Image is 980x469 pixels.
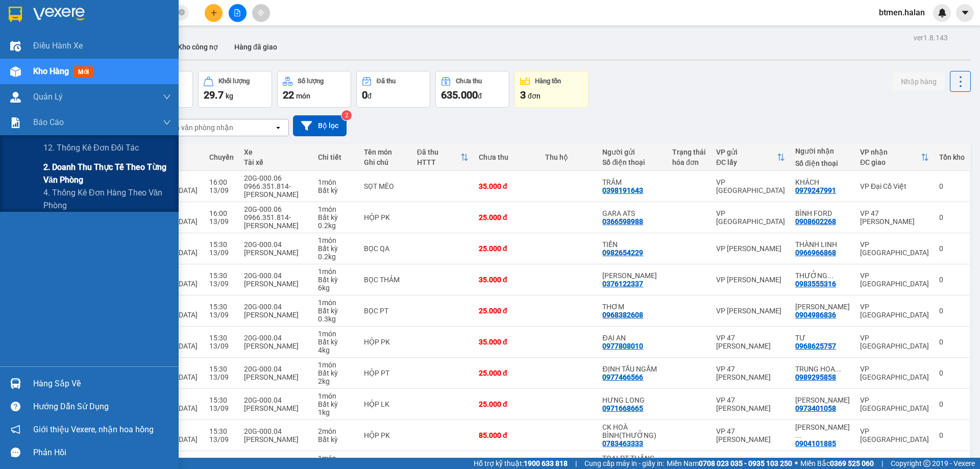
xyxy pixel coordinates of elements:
div: 20G-000.04 [244,334,308,342]
span: notification [11,425,20,434]
div: 0966966868 [795,249,836,257]
div: 0973401058 [795,404,836,412]
span: ... [827,271,834,280]
span: 12. Thống kê đơn đối tác [43,141,139,154]
img: logo.jpg [13,13,89,64]
div: HỘP PK [364,213,406,221]
span: 2. Doanh thu thực tế theo từng văn phòng [43,161,171,186]
span: đ [367,92,372,100]
button: Đã thu0đ [356,71,430,108]
div: ĐC giao [860,158,921,166]
button: plus [205,4,223,22]
span: copyright [923,460,930,467]
div: 0.2 kg [318,221,354,230]
img: warehouse-icon [10,41,21,52]
span: 29.7 [204,89,224,101]
div: ĐỊNH TẦU NGẦM [602,365,662,373]
div: 20G-000.04 [244,427,308,435]
div: 15:30 [209,365,234,373]
div: BỌC PT [364,307,406,315]
div: Đã thu [417,148,460,156]
div: 1 món [318,392,354,400]
div: 0 [939,213,965,221]
span: Cung cấp máy in - giấy in: [584,458,664,469]
span: | [575,458,577,469]
div: TRÂM [602,178,662,186]
div: Bất kỳ [318,276,354,284]
div: 13/09 [209,435,234,443]
div: [PERSON_NAME] [244,404,308,412]
div: Thu hộ [545,153,592,161]
div: Bất kỳ [318,369,354,377]
div: HỘP PK [364,338,406,346]
div: Bất kỳ [318,244,354,253]
div: [PERSON_NAME] [244,373,308,381]
div: VP [PERSON_NAME] [716,307,785,315]
svg: open [274,124,282,132]
div: 0398191643 [602,186,643,194]
div: 20G-000.06 [244,174,308,182]
div: 20G-000.04 [244,271,308,280]
div: 13/09 [209,404,234,412]
div: 2 kg [318,377,354,385]
div: 1 món [318,178,354,186]
button: aim [252,4,270,22]
div: 1 món [318,267,354,276]
div: VP [PERSON_NAME] [716,244,785,253]
div: 0 [939,244,965,253]
span: down [163,93,171,101]
div: VP 47 [PERSON_NAME] [860,209,929,226]
div: 1 món [318,361,354,369]
div: 6 kg [318,284,354,292]
div: VP [GEOGRAPHIC_DATA] [860,334,929,350]
div: VP 47 [PERSON_NAME] [716,365,785,381]
div: 25.000 đ [479,369,535,377]
div: Bất kỳ [318,400,354,408]
div: BÌNH FORD [795,209,850,217]
div: 13/09 [209,311,234,319]
div: [PERSON_NAME] [244,435,308,443]
div: 0904986836 [795,311,836,319]
div: 20G-000.04 [244,303,308,311]
div: 25.000 đ [479,307,535,315]
div: 35.000 đ [479,182,535,190]
div: 25.000 đ [479,400,535,408]
div: Hàng sắp về [33,376,171,391]
div: VP 47 [PERSON_NAME] [716,427,785,443]
div: Người nhận [795,147,850,155]
span: 0 [362,89,367,101]
div: 15:30 [209,303,234,311]
div: 2 món [318,427,354,435]
span: ⚪️ [795,461,798,465]
div: [PERSON_NAME] [244,249,308,257]
div: 13/09 [209,342,234,350]
div: CK HOÀ BÌNH(THƯỞNG) [602,423,662,439]
div: ĐẠI AN [602,334,662,342]
div: SỌT MÈO [364,182,406,190]
div: Tồn kho [939,153,965,161]
span: kg [226,92,233,100]
button: Kho công nợ [169,35,226,59]
span: aim [257,9,264,16]
img: warehouse-icon [10,378,21,389]
span: 22 [283,89,294,101]
div: VP [GEOGRAPHIC_DATA] [716,178,785,194]
th: Toggle SortBy [412,144,474,171]
span: close-circle [179,8,185,18]
div: 0908602268 [795,217,836,226]
div: Số lượng [298,78,324,85]
span: Báo cáo [33,116,64,129]
div: 0 [939,307,965,315]
div: TIẾN [602,240,662,249]
span: đ [478,92,482,100]
div: 0 [939,338,965,346]
div: BỌC THẢM [364,276,406,284]
span: đơn [528,92,541,100]
th: Toggle SortBy [711,144,790,171]
div: hóa đơn [672,158,706,166]
div: 0 [939,400,965,408]
div: 0982654229 [602,249,643,257]
div: 16:00 [209,178,234,186]
div: THƠM [602,303,662,311]
span: close-circle [179,9,185,15]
